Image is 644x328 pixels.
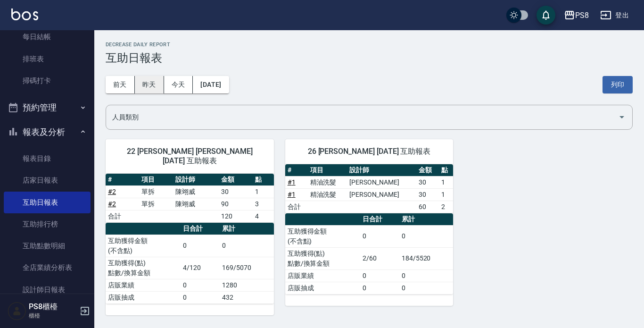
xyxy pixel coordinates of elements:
td: 互助獲得金額 (不含點) [285,225,360,247]
th: 項目 [308,164,347,177]
h5: PS8櫃檯 [29,302,77,311]
th: 金額 [219,174,252,186]
button: 前天 [106,76,135,93]
button: 報表及分析 [4,120,91,144]
td: 30 [416,176,439,188]
th: # [106,174,139,186]
td: 互助獲得(點) 點數/換算金額 [106,257,181,279]
a: 全店業績分析表 [4,257,91,278]
th: 累計 [399,213,453,226]
button: 預約管理 [4,95,91,120]
td: 30 [416,188,439,201]
td: [PERSON_NAME] [347,188,416,201]
a: 互助日報表 [4,192,91,213]
div: PS8 [575,9,589,21]
td: 0 [399,225,453,247]
td: 0 [399,282,453,294]
th: 金額 [416,164,439,177]
h3: 互助日報表 [106,51,633,65]
td: 0 [399,269,453,282]
td: 0 [181,235,220,257]
td: 互助獲得(點) 點數/換算金額 [285,247,360,269]
a: #1 [288,191,296,198]
img: Logo [11,8,38,20]
td: 60 [416,201,439,213]
td: 1 [253,185,274,198]
a: 互助排行榜 [4,213,91,235]
table: a dense table [285,213,454,294]
p: 櫃檯 [29,311,77,320]
th: 點 [439,164,453,177]
a: 店家日報表 [4,169,91,191]
td: 169/5070 [220,257,273,279]
td: 店販業績 [106,279,181,291]
td: 單拆 [139,198,173,210]
td: 2 [439,201,453,213]
button: save [537,6,555,25]
th: 點 [253,174,274,186]
th: 累計 [220,223,273,235]
td: 精油洗髮 [308,176,347,188]
button: 今天 [164,76,193,93]
td: 單拆 [139,185,173,198]
button: [DATE] [193,76,229,93]
td: 0 [360,282,399,294]
td: 184/5520 [399,247,453,269]
td: 30 [219,185,252,198]
td: 合計 [106,210,139,222]
td: [PERSON_NAME] [347,176,416,188]
button: 登出 [596,7,633,24]
td: 3 [253,198,274,210]
h2: Decrease Daily Report [106,42,633,48]
td: 90 [219,198,252,210]
td: 0 [360,225,399,247]
th: 項目 [139,174,173,186]
a: #2 [108,188,116,195]
td: 互助獲得金額 (不含點) [106,235,181,257]
td: 陳翊威 [173,198,219,210]
th: # [285,164,308,177]
td: 0 [220,235,273,257]
button: 列印 [603,76,633,93]
a: 排班表 [4,48,91,70]
td: 店販抽成 [285,282,360,294]
td: 4 [253,210,274,222]
a: 每日結帳 [4,26,91,48]
td: 精油洗髮 [308,188,347,201]
a: 互助點數明細 [4,235,91,257]
span: 22 [PERSON_NAME] [PERSON_NAME] [DATE] 互助報表 [117,147,263,166]
img: Person [8,302,26,320]
td: 120 [219,210,252,222]
a: #1 [288,178,296,186]
button: Open [614,109,629,125]
input: 人員名稱 [110,109,614,126]
a: 設計師日報表 [4,279,91,301]
a: 掃碼打卡 [4,70,91,92]
td: 合計 [285,201,308,213]
td: 0 [360,269,399,282]
td: 2/60 [360,247,399,269]
td: 4/120 [181,257,220,279]
a: 報表目錄 [4,148,91,169]
td: 1280 [220,279,273,291]
table: a dense table [106,174,274,223]
th: 日合計 [181,223,220,235]
td: 432 [220,291,273,303]
td: 陳翊威 [173,185,219,198]
td: 0 [181,279,220,291]
table: a dense table [106,223,274,304]
td: 店販業績 [285,269,360,282]
a: #2 [108,200,116,208]
td: 店販抽成 [106,291,181,303]
table: a dense table [285,164,454,213]
th: 日合計 [360,213,399,226]
td: 1 [439,176,453,188]
th: 設計師 [347,164,416,177]
td: 1 [439,188,453,201]
td: 0 [181,291,220,303]
th: 設計師 [173,174,219,186]
span: 26 [PERSON_NAME] [DATE] 互助報表 [297,147,442,156]
button: 昨天 [135,76,164,93]
button: PS8 [560,6,593,25]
